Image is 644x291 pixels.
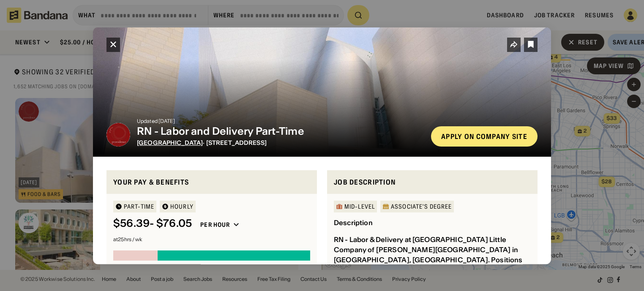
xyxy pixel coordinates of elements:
[106,122,130,146] img: Providence logo
[113,237,310,242] div: at 25 hrs / wk
[334,218,373,227] div: Description
[137,125,424,137] div: RN - Labor and Delivery Part-Time
[113,218,192,230] div: $ 56.39 - $76.05
[344,204,375,209] div: Mid-Level
[113,177,310,187] div: Your pay & benefits
[334,235,530,284] div: RN - Labor & Delivery at [GEOGRAPHIC_DATA] Little Company of [PERSON_NAME][GEOGRAPHIC_DATA] in [G...
[391,204,452,209] div: Associate's Degree
[170,204,194,209] div: HOURLY
[137,139,203,146] span: [GEOGRAPHIC_DATA]
[137,139,424,146] div: · [STREET_ADDRESS]
[441,133,527,139] div: Apply on company site
[200,221,230,228] div: Per hour
[334,177,531,187] div: Job Description
[137,118,424,123] div: Updated [DATE]
[124,204,154,209] div: Part-time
